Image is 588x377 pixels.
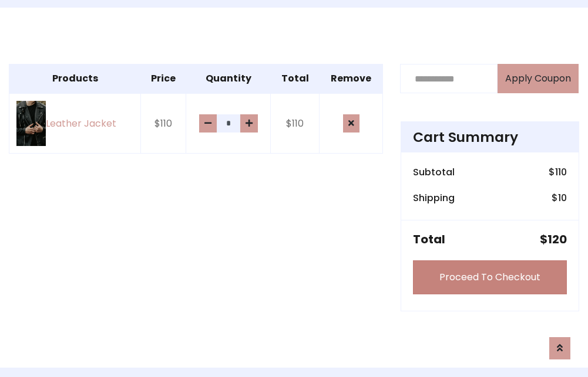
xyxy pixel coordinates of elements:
h5: $ [540,232,567,246]
th: Quantity [186,64,271,94]
a: Leather Jacket [16,101,133,145]
span: 10 [558,191,567,205]
h6: $ [552,192,567,203]
th: Remove [320,64,383,94]
th: Products [9,64,141,94]
td: $110 [271,93,320,153]
button: Apply Coupon [498,64,579,93]
h4: Cart Summary [413,129,567,145]
h5: Total [413,232,445,246]
td: $110 [141,93,186,153]
h6: Subtotal [413,167,455,178]
h6: $ [549,167,567,178]
a: Proceed To Checkout [413,260,567,294]
th: Total [271,64,320,94]
h6: Shipping [413,192,455,203]
th: Price [141,64,186,94]
span: 110 [555,165,567,179]
span: 120 [547,231,567,247]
